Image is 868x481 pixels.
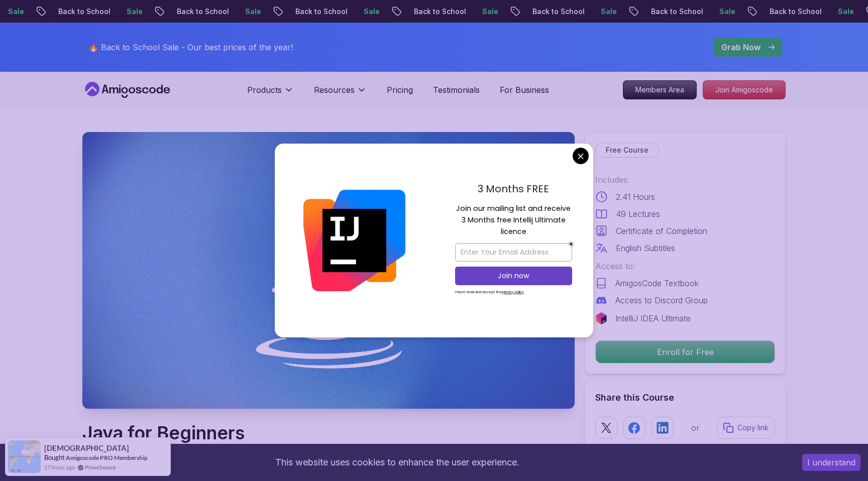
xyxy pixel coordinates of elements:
button: Resources [314,84,367,104]
p: Back to School [741,7,810,17]
button: Accept cookies [802,454,860,471]
p: 🔥 Back to School Sale - Our best prices of the year! [88,41,293,53]
p: Sale [336,7,368,17]
span: [DEMOGRAPHIC_DATA] [44,444,129,452]
p: or [691,422,700,434]
p: Sale [98,7,131,17]
p: Sale [573,7,605,17]
p: Back to School [267,7,336,17]
div: This website uses cookies to enhance the user experience. [8,451,787,473]
a: Amigoscode PRO Membership [66,454,148,461]
h1: Java for Beginners [82,423,416,443]
p: Back to School [30,7,98,17]
p: Join Amigoscode [703,81,785,99]
p: Members Area [623,81,696,99]
p: 2.41 Hours [616,191,655,203]
p: 49 Lectures [616,208,660,220]
img: provesource social proof notification image [8,440,41,473]
span: Bought [44,453,65,461]
span: 17 hours ago [44,463,75,471]
p: English Subtitles [616,242,675,254]
p: Sale [810,7,842,17]
p: Access to: [595,260,775,272]
a: Pricing [387,84,413,96]
p: Back to School [623,7,691,17]
button: Enroll for Free [595,340,775,364]
p: AmigosCode Textbook [615,277,699,289]
p: IntelliJ IDEA Ultimate [615,312,691,324]
a: Join Amigoscode [703,80,786,99]
p: Copy link [737,423,769,433]
p: Resources [314,84,355,96]
a: Testimonials [433,84,480,96]
p: Sale [217,7,249,17]
p: Sale [454,7,486,17]
a: ProveSource [85,463,116,471]
p: Sale [691,7,723,17]
p: Back to School [386,7,454,17]
a: Members Area [623,80,697,99]
h2: Share this Course [595,391,775,405]
button: Products [247,84,294,104]
p: Grab Now [721,41,761,53]
p: Products [247,84,282,96]
p: Includes: [595,174,775,186]
button: Copy link [717,417,775,439]
img: java-for-beginners_thumbnail [82,132,575,409]
p: Back to School [149,7,217,17]
p: Certificate of Completion [616,225,707,237]
p: Enroll for Free [596,341,775,363]
p: Free Course [606,145,648,155]
a: For Business [500,84,549,96]
p: Access to Discord Group [615,294,708,306]
p: Back to School [504,7,573,17]
img: jetbrains logo [595,312,607,324]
